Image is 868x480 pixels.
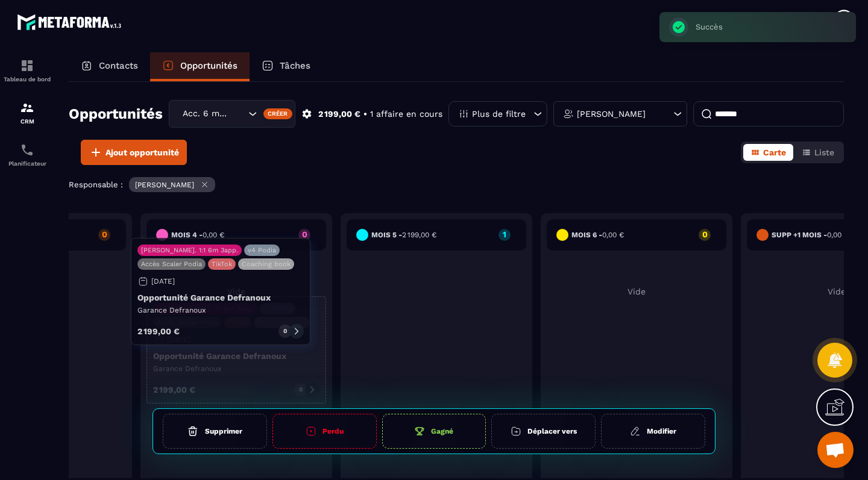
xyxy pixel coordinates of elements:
img: logo [17,11,125,33]
p: 0 [299,385,303,394]
span: 2 199,00 € [402,231,436,239]
h6: Gagné [431,427,453,435]
p: Responsable : [69,180,123,189]
span: Carte [763,148,786,157]
p: 0 [98,230,110,238]
a: formationformationTableau de bord [3,49,51,92]
p: TikTok [227,319,248,326]
p: Plus de filtre [472,110,526,118]
span: 0,00 € [203,231,224,239]
img: formation [20,58,34,73]
h6: Perdu [322,427,344,435]
p: v4 Podia [263,305,292,313]
button: Ajout opportunité [81,140,187,165]
p: 0 [699,230,711,238]
button: Carte [743,144,793,161]
h6: Supp +1 mois - [772,231,849,239]
img: scheduler [20,143,34,157]
span: 0,00 € [602,231,624,239]
p: Accès Scaler Podia [157,319,218,326]
div: Ouvrir le chat [817,432,854,468]
p: 2 199,00 € [153,385,195,394]
img: formation [20,101,34,115]
p: [PERSON_NAME] [135,181,194,189]
div: Search for option [169,100,295,128]
p: [DATE] [167,335,190,344]
p: Opportunité Garance Defranoux [153,351,319,361]
p: Opportunités [180,60,237,71]
h6: Modifier [647,427,676,435]
img: cup-gr.aac5f536.svg [414,426,425,437]
span: 0,00 € [827,231,849,239]
span: Liste [814,148,834,157]
h6: Mois 4 - [171,231,224,239]
p: 1 [498,230,511,238]
span: Acc. 6 mois - 3 appels [180,107,233,120]
input: Search for option [233,107,245,120]
p: Planificateur [3,160,51,167]
p: Tableau de bord [3,76,51,83]
p: Tâches [280,60,310,71]
button: Liste [794,144,841,161]
p: Coaching book [257,319,306,326]
p: Contacts [99,60,138,71]
p: 0 [298,230,310,238]
p: 1 affaire en cours [370,108,442,120]
h2: Opportunités [69,102,163,126]
p: Vide [146,287,326,296]
h6: Déplacer vers [527,427,577,435]
p: Garance Defranoux [153,364,319,373]
p: • [363,108,367,120]
h6: Mois 5 - [371,231,436,239]
h6: Supprimer [205,427,242,435]
div: Créer [263,108,293,119]
a: Opportunités [150,52,250,81]
p: Vide [547,287,726,296]
p: CRM [3,118,51,125]
p: [PERSON_NAME] [577,110,646,118]
p: [PERSON_NAME]. 1:1 6m 3app. [157,305,254,313]
a: Tâches [250,52,322,81]
a: Contacts [69,52,150,81]
span: Ajout opportunité [105,146,179,158]
a: schedulerschedulerPlanificateur [3,134,51,176]
p: 2 199,00 € [318,108,360,120]
a: formationformationCRM [3,92,51,134]
h6: Mois 6 - [571,231,624,239]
